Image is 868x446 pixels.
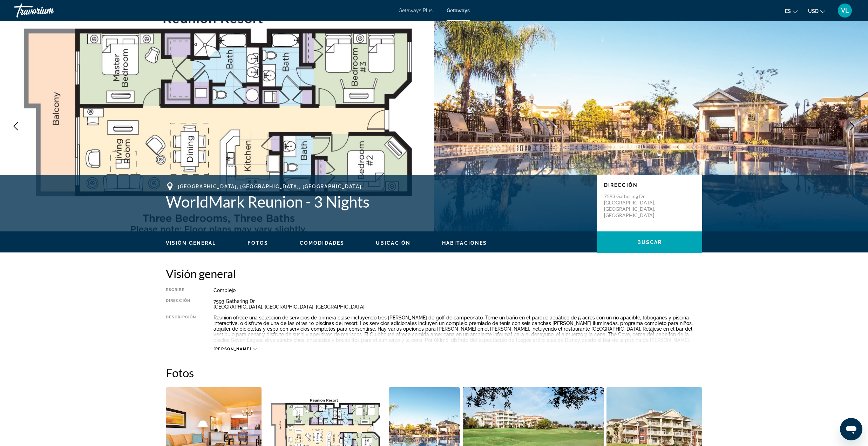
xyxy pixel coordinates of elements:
[166,192,590,211] h1: WorldMark Reunion - 3 Nights
[376,240,411,246] button: Ubicación
[178,184,361,189] span: [GEOGRAPHIC_DATA], [GEOGRAPHIC_DATA], [GEOGRAPHIC_DATA]
[166,288,196,293] div: Escribe
[300,240,344,246] span: Comodidades
[213,288,702,293] div: Complejo
[597,231,702,253] button: Buscar
[808,6,825,16] button: Change currency
[442,240,487,246] button: Habitaciones
[166,315,196,343] div: Descripción
[166,298,196,310] div: Dirección
[785,6,798,16] button: Change language
[300,240,344,246] button: Comodidades
[604,193,660,218] p: 7593 Gathering Dr [GEOGRAPHIC_DATA], [GEOGRAPHIC_DATA], [GEOGRAPHIC_DATA]
[247,240,268,246] button: Fotos
[213,347,251,351] span: [PERSON_NAME]
[843,117,861,135] button: Next image
[166,240,216,246] span: Visión general
[840,418,862,440] iframe: Button to launch messaging window
[376,240,411,246] span: Ubicación
[604,182,695,188] p: Dirección
[213,298,702,310] div: 7593 Gathering Dr [GEOGRAPHIC_DATA], [GEOGRAPHIC_DATA], [GEOGRAPHIC_DATA]
[166,366,702,380] h2: Fotos
[213,315,702,343] div: Reunion ofrece una selección de servicios de primera clase incluyendo tres [PERSON_NAME] de golf ...
[247,240,268,246] span: Fotos
[399,8,433,13] a: Getaways Plus
[785,8,791,14] span: es
[841,7,849,14] span: VL
[7,117,25,135] button: Previous image
[836,3,854,18] button: User Menu
[166,266,702,281] h2: Visión general
[14,1,84,20] a: Travorium
[213,346,257,352] button: [PERSON_NAME]
[637,239,662,245] span: Buscar
[447,8,470,13] a: Getaways
[442,240,487,246] span: Habitaciones
[166,240,216,246] button: Visión general
[808,8,819,14] span: USD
